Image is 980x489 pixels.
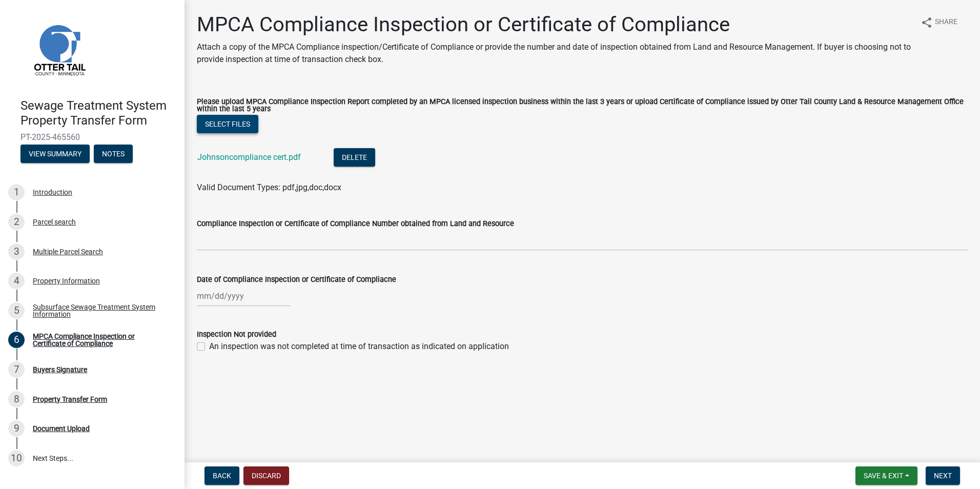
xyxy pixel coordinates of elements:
[8,420,25,437] div: 9
[934,472,952,480] span: Next
[8,450,25,466] div: 10
[197,276,396,283] label: Date of Compliance Inspection or Certificate of Compliacne
[209,340,509,353] label: An inspection was not completed at time of transaction as indicated on application
[33,218,76,226] div: Parcel search
[197,115,258,133] button: Select files
[855,466,917,485] button: Save & Exit
[334,148,375,167] button: Delete
[334,153,375,163] wm-modal-confirm: Delete Document
[197,152,301,162] a: Johnsoncompliance cert.pdf
[33,396,107,403] div: Property Transfer Form
[21,150,90,158] wm-modal-confirm: Summary
[197,220,514,228] label: Compliance Inspection or Certificate of Compliance Number obtained from Land and Resource
[33,425,90,432] div: Document Upload
[21,11,97,88] img: Otter Tail County, Minnesota
[243,466,289,485] button: Discard
[8,243,25,260] div: 3
[935,16,957,29] span: Share
[21,132,164,142] span: PT-2025-465560
[8,184,25,200] div: 1
[926,466,960,485] button: Next
[197,331,276,338] label: Inspection Not provided
[8,302,25,319] div: 5
[197,98,968,113] label: Please upload MPCA Compliance Inspection Report completed by an MPCA licensed inspection business...
[197,41,912,66] p: Attach a copy of the MPCA Compliance inspection/Certificate of Compliance or provide the number a...
[197,12,912,37] h1: MPCA Compliance Inspection or Certificate of Compliance
[921,16,933,29] i: share
[33,303,168,318] div: Subsurface Sewage Treatment System Information
[33,366,87,373] div: Buyers Signature
[33,333,168,347] div: MPCA Compliance Inspection or Certificate of Compliance
[8,214,25,230] div: 2
[197,182,341,192] span: Valid Document Types: pdf,jpg,doc,docx
[912,12,966,32] button: shareShare
[33,189,72,196] div: Introduction
[864,472,903,480] span: Save & Exit
[33,277,100,284] div: Property Information
[8,332,25,348] div: 6
[33,248,103,255] div: Multiple Parcel Search
[8,361,25,378] div: 7
[94,150,133,158] wm-modal-confirm: Notes
[197,286,291,307] input: mm/dd/yyyy
[21,98,176,128] h4: Sewage Treatment System Property Transfer Form
[21,145,90,163] button: View Summary
[213,472,231,480] span: Back
[94,145,133,163] button: Notes
[205,466,239,485] button: Back
[8,391,25,407] div: 8
[8,273,25,289] div: 4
